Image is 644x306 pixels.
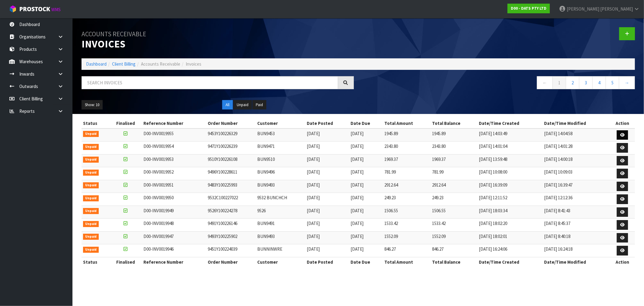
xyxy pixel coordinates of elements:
[82,30,146,38] small: Accounts Receivable
[142,167,206,180] td: D00-INV0019952
[305,231,349,244] td: [DATE]
[543,231,610,244] td: [DATE] 8:40:18
[349,244,383,257] td: [DATE]
[142,142,206,155] td: D00-INV0019954
[349,154,383,167] td: [DATE]
[383,154,430,167] td: 1969.37
[592,76,606,89] a: 4
[478,167,543,180] td: [DATE] 10:08:00
[349,129,383,142] td: [DATE]
[206,206,256,219] td: 9526Y100224278
[478,142,543,155] td: [DATE] 14:01:04
[383,206,430,219] td: 1506.55
[305,154,349,167] td: [DATE]
[256,119,305,128] th: Customer
[383,244,430,257] td: 846.27
[142,180,206,193] td: D00-INV0019951
[109,257,142,267] th: Finalised
[478,231,543,244] td: [DATE] 18:02:01
[141,61,180,67] span: Accounts Receivable
[256,167,305,180] td: BUN9496
[252,100,266,110] button: Paid
[431,167,478,180] td: 781.99
[206,180,256,193] td: 9483Y100225993
[349,180,383,193] td: [DATE]
[567,6,599,12] span: [PERSON_NAME]
[256,142,305,155] td: BUN9471
[431,180,478,193] td: 2912.64
[82,119,109,128] th: Status
[82,27,354,49] h1: Invoices
[349,119,383,128] th: Date Due
[431,219,478,232] td: 1533.42
[543,154,610,167] td: [DATE] 14:00:18
[206,167,256,180] td: 9496Y100228611
[478,154,543,167] td: [DATE] 13:59:48
[600,6,633,12] span: [PERSON_NAME]
[206,129,256,142] td: 9453Y100226329
[553,76,566,89] a: 1
[383,257,430,267] th: Total Amount
[431,206,478,219] td: 1506.55
[9,5,17,13] img: cube-alt.png
[543,257,610,267] th: Date/Time Modified
[431,129,478,142] td: 1945.89
[82,100,103,110] button: Show: 10
[186,61,201,67] span: Invoices
[383,119,430,128] th: Total Amount
[431,142,478,155] td: 2343.80
[305,257,349,267] th: Date Posted
[142,119,206,128] th: Reference Number
[233,100,252,110] button: Unpaid
[478,244,543,257] td: [DATE] 16:24:06
[206,193,256,206] td: 9532C100227022
[606,76,619,89] a: 5
[579,76,593,89] a: 3
[383,167,430,180] td: 781.99
[478,193,543,206] td: [DATE] 12:11:52
[349,206,383,219] td: [DATE]
[83,170,99,176] span: Unpaid
[206,142,256,155] td: 9471Y100226239
[610,119,635,128] th: Action
[305,167,349,180] td: [DATE]
[83,221,99,227] span: Unpaid
[256,129,305,142] td: BUN9453
[431,193,478,206] td: 249.23
[142,257,206,267] th: Reference Number
[543,193,610,206] td: [DATE] 12:12:36
[256,193,305,206] td: 9532 BUNCHCH
[305,193,349,206] td: [DATE]
[511,6,546,11] strong: D00 - DATS PTY LTD
[142,219,206,232] td: D00-INV0019948
[82,257,109,267] th: Status
[83,144,99,150] span: Unpaid
[112,61,136,67] a: Client Billing
[566,76,579,89] a: 2
[305,180,349,193] td: [DATE]
[543,244,610,257] td: [DATE] 16:24:18
[431,119,478,128] th: Total Balance
[349,231,383,244] td: [DATE]
[109,119,142,128] th: Finalised
[478,257,543,267] th: Date/Time Created
[363,76,635,91] nav: Page navigation
[206,257,256,267] th: Order Number
[383,193,430,206] td: 249.23
[383,142,430,155] td: 2343.80
[349,219,383,232] td: [DATE]
[142,129,206,142] td: D00-INV0019955
[83,157,99,163] span: Unpaid
[305,244,349,257] td: [DATE]
[349,142,383,155] td: [DATE]
[256,180,305,193] td: BUN9493
[206,119,256,128] th: Order Number
[610,257,635,267] th: Action
[83,234,99,240] span: Unpaid
[206,244,256,257] td: 9451Y100224039
[83,182,99,188] span: Unpaid
[537,76,553,89] a: ←
[431,244,478,257] td: 846.27
[383,231,430,244] td: 1552.09
[206,154,256,167] td: 9510Y100226108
